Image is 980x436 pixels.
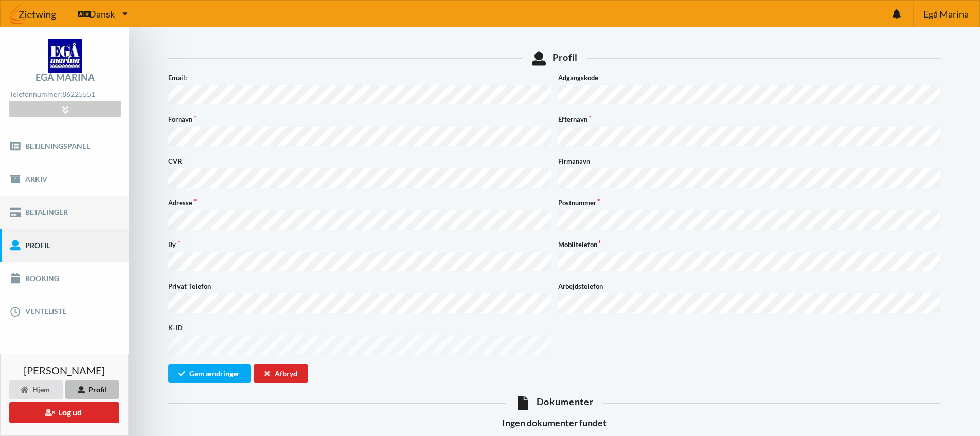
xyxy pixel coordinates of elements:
[558,281,941,291] label: Arbejdstelefon
[558,73,941,83] label: Adgangskode
[24,365,105,375] span: [PERSON_NAME]
[923,9,969,19] span: Egå Marina
[168,156,551,166] label: CVR
[48,39,82,73] img: logo
[62,90,95,98] strong: 86225551
[9,88,120,101] div: Telefonnummer:
[558,198,941,208] label: Postnummer
[558,156,941,166] label: Firmanavn
[9,402,119,423] button: Log ud
[168,73,551,83] label: Email:
[168,281,551,291] label: Privat Telefon
[89,9,115,19] span: Dansk
[168,114,551,125] label: Fornavn
[168,51,940,65] div: Profil
[9,380,63,399] div: Hjem
[35,73,95,82] div: Egå Marina
[168,396,940,410] div: Dokumenter
[168,417,940,429] h3: Ingen dokumenter fundet
[168,364,251,383] button: Gem ændringer
[168,239,551,250] label: By
[168,323,551,333] label: K-ID
[558,114,941,125] label: Efternavn
[254,364,308,383] div: Afbryd
[65,380,119,399] div: Profil
[168,198,551,208] label: Adresse
[558,239,941,250] label: Mobiltelefon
